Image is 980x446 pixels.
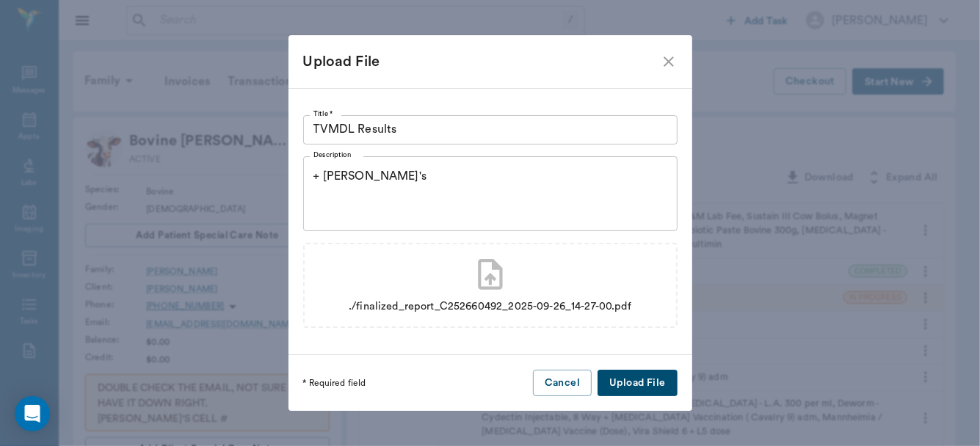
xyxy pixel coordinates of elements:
[303,376,366,390] p: * Required field
[313,109,333,119] label: Title *
[598,370,677,397] button: Upload File
[15,396,50,431] div: Open Intercom Messenger
[533,370,592,397] button: Cancel
[313,168,667,219] textarea: + [PERSON_NAME]'s
[313,150,351,160] label: Description
[349,299,631,315] div: ./finalized_report_C252660492_2025-09-26_14-27-00.pdf
[303,50,660,73] div: Upload File
[660,53,678,70] button: close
